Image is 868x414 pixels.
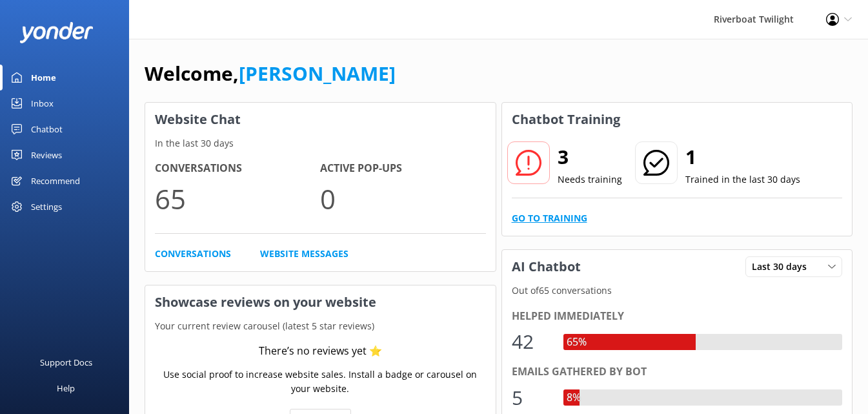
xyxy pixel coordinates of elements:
a: Go to Training [512,211,587,225]
div: Recommend [31,168,80,194]
h3: Website Chat [145,103,496,136]
h4: Active Pop-ups [320,160,485,177]
div: Help [57,375,75,401]
h3: Showcase reviews on your website [145,285,496,319]
p: 65 [155,177,320,220]
h3: Chatbot Training [502,103,630,136]
h1: Welcome, [145,58,396,89]
div: Settings [31,194,62,220]
img: yonder-white-logo.png [19,22,94,43]
div: 8% [563,389,584,406]
div: Support Docs [40,349,92,375]
h3: AI Chatbot [502,250,590,284]
div: 65% [563,334,590,351]
span: Last 30 days [752,260,814,274]
a: [PERSON_NAME] [239,60,396,87]
div: 42 [512,326,550,357]
p: Use social proof to increase website sales. Install a badge or carousel on your website. [155,367,486,397]
div: Reviews [31,142,62,168]
h2: 1 [685,141,800,172]
div: Home [31,65,56,90]
p: Your current review carousel (latest 5 star reviews) [145,319,496,333]
div: Emails gathered by bot [512,364,843,380]
p: In the last 30 days [145,136,496,150]
h4: Conversations [155,160,320,177]
div: Helped immediately [512,308,843,325]
p: Out of 65 conversations [502,284,853,298]
a: Conversations [155,247,231,261]
div: Chatbot [31,116,63,142]
div: There’s no reviews yet ⭐ [259,343,382,360]
p: 0 [320,177,485,220]
div: Inbox [31,90,54,116]
p: Needs training [558,172,622,187]
a: Website Messages [260,247,348,261]
div: 5 [512,382,550,413]
p: Trained in the last 30 days [685,172,800,187]
h2: 3 [558,141,622,172]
